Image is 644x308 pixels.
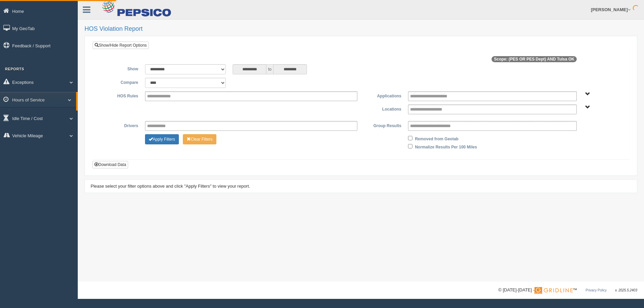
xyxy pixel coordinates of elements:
[266,64,273,74] span: to
[534,287,573,294] img: Gridline
[183,134,216,144] button: Change Filter Options
[361,91,405,99] label: Applications
[586,288,606,292] a: Privacy Policy
[12,109,76,121] a: HOS Explanation Reports
[498,287,637,294] div: © [DATE]-[DATE] - ™
[98,121,142,129] label: Drivers
[361,121,405,129] label: Group Results
[92,161,128,168] button: Download Data
[615,288,637,292] span: v. 2025.5.2403
[98,91,142,99] label: HOS Rules
[93,42,149,49] a: Show/Hide Report Options
[145,134,179,144] button: Change Filter Options
[415,142,477,150] label: Normalize Results Per 100 Miles
[98,64,142,72] label: Show
[91,184,250,189] span: Please select your filter options above and click "Apply Filters" to view your report.
[85,26,637,32] h2: HOS Violation Report
[361,104,405,113] label: Locations
[492,56,577,62] span: Scope: (PES OR PES Dept) AND Tulsa OK
[415,134,458,142] label: Removed from Geotab
[98,78,142,86] label: Compare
